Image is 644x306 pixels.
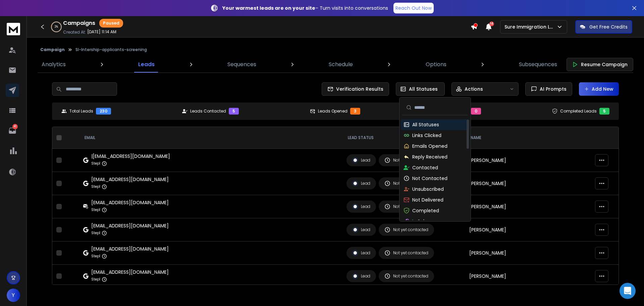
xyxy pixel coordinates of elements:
td: [PERSON_NAME] [465,265,591,288]
td: [PERSON_NAME] [465,218,591,242]
p: Step 1 [91,253,100,260]
div: 230 [96,108,111,115]
div: Paused [99,19,123,28]
p: Created At: [63,30,86,35]
p: – Turn visits into conversations [222,5,388,11]
p: Emails Opened [412,143,447,149]
div: [EMAIL_ADDRESS][DOMAIN_NAME] [91,199,169,206]
p: 2 % [55,25,58,29]
p: Step 1 [91,207,100,213]
div: Open Intercom Messenger [620,283,636,299]
div: Not yet contacted [384,204,428,210]
p: Contacted [412,164,438,171]
div: 5 [229,108,239,115]
a: Analytics [38,56,70,73]
p: All Statuses [412,121,439,128]
div: Lead [352,227,370,233]
p: Leads Contacted [190,108,226,114]
button: Verification Results [322,82,389,96]
h1: Campaigns [63,19,95,27]
img: logo [7,23,20,35]
div: 3 [350,108,360,115]
button: Add New [579,82,619,96]
div: Lead [352,157,370,163]
p: Completed [412,207,439,214]
p: In Subsequence [412,218,450,225]
p: Step 1 [91,160,100,167]
div: [EMAIL_ADDRESS][DOMAIN_NAME] [91,246,169,252]
td: [PERSON_NAME] [465,149,591,172]
th: NAME [465,127,591,149]
a: Schedule [325,56,357,73]
a: Options [422,56,450,73]
p: Step 1 [91,183,100,190]
p: Analytics [42,60,66,69]
button: Campaign [40,47,65,52]
p: Sequences [227,60,256,69]
p: Reach Out Now [395,5,432,11]
a: Leads [134,56,159,73]
button: AI Prompts [525,82,572,96]
span: Verification Results [333,86,383,92]
p: Total Leads [69,108,93,114]
button: Get Free Credits [575,20,632,34]
button: Y [7,289,20,302]
div: Not yet contacted [384,273,428,279]
div: Not yet contacted [384,250,428,256]
div: Lead [352,250,370,256]
p: Actions [465,86,483,92]
div: 0 [471,108,481,115]
p: Completed Leads [560,108,597,114]
p: Not Delivered [412,196,443,203]
p: All Statuses [409,86,438,92]
p: Reply Received [412,154,447,160]
p: Leads Opened [318,108,347,114]
p: Links Clicked [412,132,441,139]
td: [PERSON_NAME] [465,242,591,265]
p: [DATE] 11:14 AM [87,29,116,35]
div: Lead [352,204,370,210]
div: Lead [352,273,370,279]
a: Sequences [223,56,260,73]
span: AI Prompts [537,86,567,92]
div: [EMAIL_ADDRESS][DOMAIN_NAME] [91,222,169,229]
p: Leads [138,60,155,69]
div: 5 [599,108,609,115]
a: Reach Out Now [393,3,434,13]
td: [PERSON_NAME] [465,195,591,218]
p: Options [426,60,446,69]
a: Subsequences [515,56,561,73]
p: 41 [12,124,18,129]
div: [EMAIL_ADDRESS][DOMAIN_NAME] [91,176,169,183]
p: Step 1 [91,276,100,283]
a: 41 [6,124,19,137]
div: [EMAIL_ADDRESS][DOMAIN_NAME] [91,269,169,275]
div: Lead [352,180,370,186]
div: |[EMAIL_ADDRESS][DOMAIN_NAME] [91,153,170,160]
p: SI-Intership-applicants-screening [75,47,147,52]
div: Not yet contacted [384,227,428,233]
p: Schedule [329,60,353,69]
td: [PERSON_NAME] [465,172,591,195]
p: Not Contacted [412,175,447,182]
div: Not yet contacted [384,180,428,186]
div: Not yet contacted [384,157,428,163]
strong: Your warmest leads are on your site [222,5,315,11]
span: 14 [489,21,494,26]
button: Resume Campaign [567,58,633,71]
p: Unsubscribed [412,186,444,192]
p: Step 1 [91,230,100,236]
p: Sure Immigration LTD [504,24,556,30]
th: EMAIL [79,127,342,149]
th: LEAD STATUS [342,127,465,149]
p: Subsequences [519,60,557,69]
p: Get Free Credits [589,24,628,30]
